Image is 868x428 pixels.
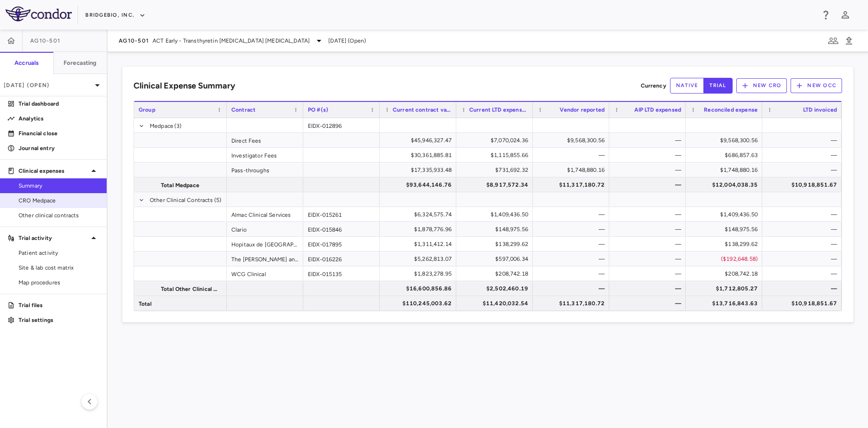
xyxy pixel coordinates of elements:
[465,177,528,192] div: $8,917,572.34
[541,296,605,311] div: $11,317,180.72
[30,37,60,44] span: AG10-501
[231,107,255,113] span: Contract
[694,266,758,281] div: $208,742.18
[19,129,99,138] p: Financial close
[19,182,99,190] span: Summary
[694,237,758,252] div: $138,299.62
[694,296,758,311] div: $13,716,843.63
[303,266,380,281] div: EIDX-015135
[388,163,452,177] div: $17,335,933.48
[694,133,758,148] div: $9,568,300.56
[694,222,758,237] div: $148,975.56
[227,163,303,177] div: Pass-throughs
[771,266,837,281] div: —
[736,78,787,93] button: New CRO
[465,266,528,281] div: $208,742.18
[703,78,732,94] button: trial
[308,107,328,113] span: PO #(s)
[214,193,221,208] span: (5)
[618,163,681,177] div: —
[139,107,155,113] span: Group
[541,177,605,192] div: $11,317,180.72
[704,107,758,113] span: Reconciled expense
[618,207,681,222] div: —
[19,301,99,309] p: Trial files
[19,249,99,257] span: Patient activity
[541,281,605,296] div: —
[541,237,605,252] div: —
[618,177,681,192] div: —
[541,133,605,148] div: $9,568,300.56
[139,296,152,311] span: Total
[303,118,380,132] div: EIDX-012896
[771,252,837,266] div: —
[174,119,181,133] span: (3)
[771,281,837,296] div: —
[328,37,366,45] span: [DATE] (Open)
[19,114,99,123] p: Analytics
[771,237,837,252] div: —
[465,163,528,177] div: $731,692.32
[388,252,452,266] div: $5,262,813.07
[618,252,681,266] div: —
[153,37,310,45] span: ACT Early - Transthyretin [MEDICAL_DATA] [MEDICAL_DATA]
[19,144,99,152] p: Journal entry
[771,133,837,148] div: —
[19,316,99,324] p: Trial settings
[694,148,758,163] div: $686,857.63
[541,222,605,237] div: —
[388,237,452,252] div: $1,311,412.14
[388,296,452,311] div: $110,245,003.62
[303,252,380,266] div: EIDX-016226
[303,222,380,236] div: EIDX-015846
[618,281,681,296] div: —
[694,177,758,192] div: $12,004,038.35
[465,148,528,163] div: $1,115,855.66
[19,278,99,287] span: Map procedures
[791,78,842,93] button: New OCC
[19,196,99,205] span: CRO Medpace
[388,148,452,163] div: $30,361,885.81
[694,252,758,266] div: ($192,648.58)
[150,193,213,208] span: Other Clinical Contracts
[465,133,528,148] div: $7,070,024.36
[227,266,303,281] div: WCG Clinical
[388,222,452,237] div: $1,878,776.96
[771,163,837,177] div: —
[388,281,452,296] div: $16,600,856.86
[469,107,528,113] span: Current LTD expensed
[388,177,452,192] div: $93,644,146.76
[465,252,528,266] div: $597,006.34
[465,207,528,222] div: $1,409,436.50
[227,148,303,162] div: Investigator Fees
[227,252,303,266] div: The [PERSON_NAME] and Women’s Hospital, Inc.
[303,207,380,221] div: EIDX-015261
[161,282,221,296] span: Total Other Clinical Contracts
[19,211,99,220] span: Other clinical contracts
[19,167,88,175] p: Clinical expenses
[618,133,681,148] div: —
[618,266,681,281] div: —
[303,237,380,251] div: EIDX-017895
[393,107,452,113] span: Current contract value
[388,266,452,281] div: $1,823,278.95
[227,133,303,147] div: Direct Fees
[465,222,528,237] div: $148,975.56
[85,8,146,23] button: BridgeBio, Inc.
[19,100,99,108] p: Trial dashboard
[618,296,681,311] div: —
[771,207,837,222] div: —
[670,78,704,94] button: native
[771,296,837,311] div: $10,918,851.67
[541,252,605,266] div: —
[465,237,528,252] div: $138,299.62
[19,234,88,242] p: Trial activity
[541,148,605,163] div: —
[14,59,38,67] h6: Accruals
[618,148,681,163] div: —
[541,163,605,177] div: $1,748,880.16
[771,148,837,163] div: —
[618,222,681,237] div: —
[64,59,97,67] h6: Forecasting
[694,163,758,177] div: $1,748,880.16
